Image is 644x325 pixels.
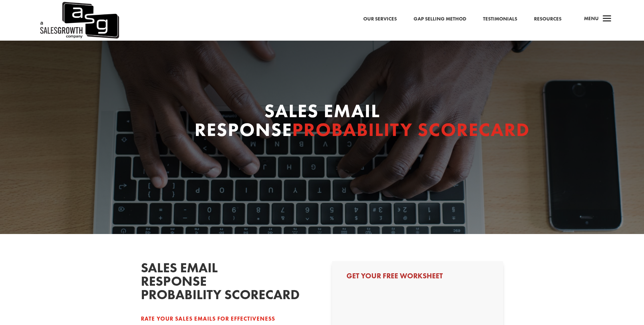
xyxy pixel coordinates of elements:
[292,118,530,142] span: Probability scorecard
[414,15,466,24] a: Gap Selling Method
[141,315,312,323] div: Rate your sales emails for effectiveness
[584,15,599,22] span: Menu
[483,15,517,24] a: Testimonials
[141,261,241,305] h2: Sales Email Response Probability Scorecard
[363,15,397,24] a: Our Services
[195,101,449,142] h1: sales Email Response
[534,15,561,24] a: Resources
[346,272,489,283] h3: Get Your Free Worksheet
[600,12,614,26] span: a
